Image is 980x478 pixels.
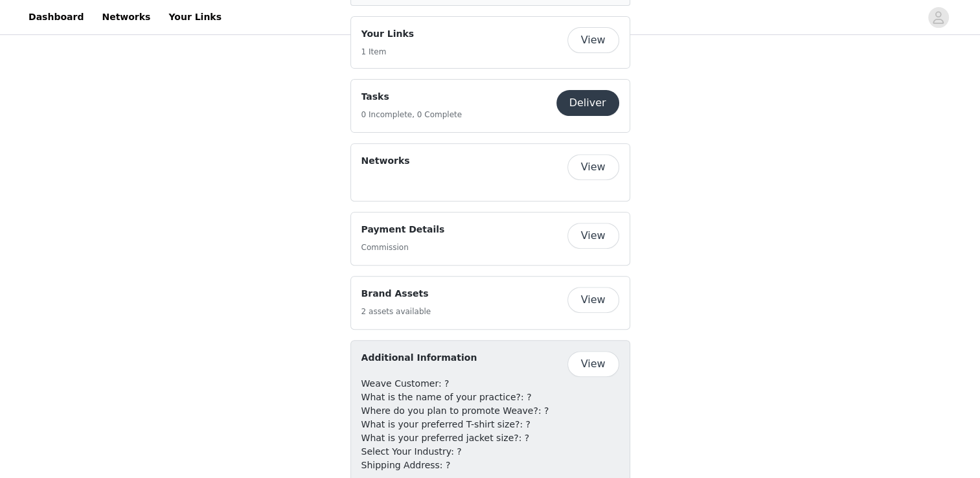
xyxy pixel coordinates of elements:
div: Networks [350,143,630,201]
a: Networks [94,3,158,32]
button: View [567,27,619,53]
h5: 1 Item [361,46,415,58]
h5: 2 assets available [361,306,431,317]
a: Your Links [161,3,229,32]
a: Dashboard [21,3,91,32]
span: Weave Customer: ? [361,378,450,389]
h4: Additional Information [361,351,477,365]
button: View [567,287,619,313]
button: View [567,223,619,249]
h4: Networks [361,154,410,168]
span: What is your preferred jacket size?: ? [361,433,530,443]
span: Where do you plan to promote Weave?: ? [361,405,549,416]
h4: Brand Assets [361,287,431,301]
h5: 0 Incomplete, 0 Complete [361,109,462,120]
h4: Your Links [361,27,415,41]
span: What is the name of your practice?: ? [361,392,532,402]
button: Deliver [556,90,619,116]
h5: Commission [361,242,445,253]
h4: Payment Details [361,223,445,236]
button: View [567,351,619,377]
button: View [567,154,619,180]
div: Tasks [350,79,630,133]
span: Shipping Address: ? [361,460,451,470]
span: Select Your Industry: ? [361,446,462,457]
h4: Tasks [361,90,462,104]
div: Brand Assets [350,276,630,330]
div: avatar [932,7,944,28]
span: What is your preferred T-shirt size?: ? [361,419,530,429]
div: Payment Details [350,212,630,266]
